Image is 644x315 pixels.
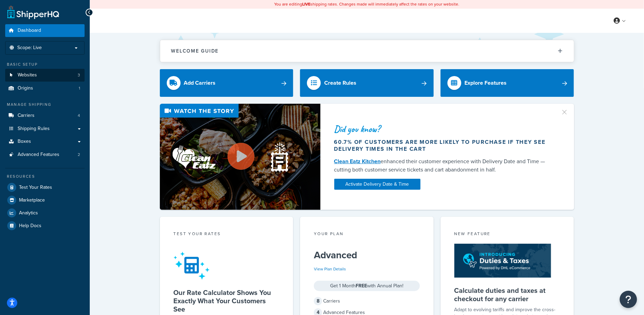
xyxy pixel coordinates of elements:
[5,220,85,232] a: Help Docs
[5,109,85,122] li: Carriers
[18,85,33,91] span: Origins
[18,28,41,34] span: Dashboard
[79,85,80,91] span: 1
[5,82,85,95] li: Origins
[78,113,80,119] span: 4
[5,109,85,122] a: Carriers4
[160,40,574,62] button: Welcome Guide
[5,62,85,67] div: Basic Setup
[5,174,85,179] div: Resources
[314,231,420,239] div: Your Plan
[314,296,420,306] div: Carriers
[5,69,85,82] a: Websites3
[334,179,421,190] a: Activate Delivery Date & Time
[5,102,85,108] div: Manage Shipping
[334,124,552,134] div: Did you know?
[19,197,45,203] span: Marketplace
[302,1,311,7] b: LIVE
[465,78,507,88] div: Explore Features
[160,104,320,210] img: Video thumbnail
[17,45,42,51] span: Scope: Live
[18,139,31,145] span: Boxes
[334,139,552,152] div: 60.7% of customers are more likely to purchase if they see delivery times in the cart
[324,78,356,88] div: Create Rules
[5,24,85,37] a: Dashboard
[5,135,85,148] a: Boxes
[5,69,85,82] li: Websites
[18,72,37,78] span: Websites
[314,266,346,272] a: View Plan Details
[19,223,41,229] span: Help Docs
[620,291,637,308] button: Open Resource Center
[356,282,367,289] strong: FREE
[19,185,52,191] span: Test Your Rates
[174,288,280,313] h5: Our Rate Calculator Shows You Exactly What Your Customers See
[5,194,85,206] a: Marketplace
[5,148,85,161] li: Advanced Features
[5,122,85,135] a: Shipping Rules
[454,286,560,303] h5: Calculate duties and taxes at checkout for any carrier
[160,69,294,97] a: Add Carriers
[184,78,216,88] div: Add Carriers
[454,231,560,239] div: New Feature
[441,69,574,97] a: Explore Features
[18,152,59,158] span: Advanced Features
[78,72,80,78] span: 3
[314,281,420,291] div: Get 1 Month with Annual Plan!
[174,231,280,239] div: Test your rates
[18,126,50,132] span: Shipping Rules
[78,152,80,158] span: 2
[5,82,85,95] a: Origins1
[300,69,434,97] a: Create Rules
[18,113,35,119] span: Carriers
[5,148,85,161] a: Advanced Features2
[19,210,38,216] span: Analytics
[334,157,552,174] div: enhanced their customer experience with Delivery Date and Time — cutting both customer service ti...
[5,181,85,194] a: Test Your Rates
[314,297,322,305] span: 8
[5,207,85,219] a: Analytics
[334,157,381,165] a: Clean Eatz Kitchen
[314,250,420,261] h5: Advanced
[171,48,219,54] h2: Welcome Guide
